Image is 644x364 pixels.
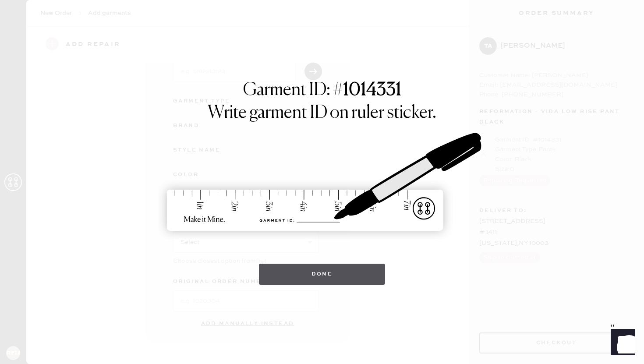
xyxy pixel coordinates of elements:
img: ruler-sticker-sharpie.svg [158,110,486,255]
h1: Garment ID: # [243,80,401,102]
h1: Write garment ID on ruler sticker. [208,102,436,124]
iframe: Front Chat [602,325,640,362]
strong: 1014331 [343,81,401,99]
button: Done [259,264,386,285]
